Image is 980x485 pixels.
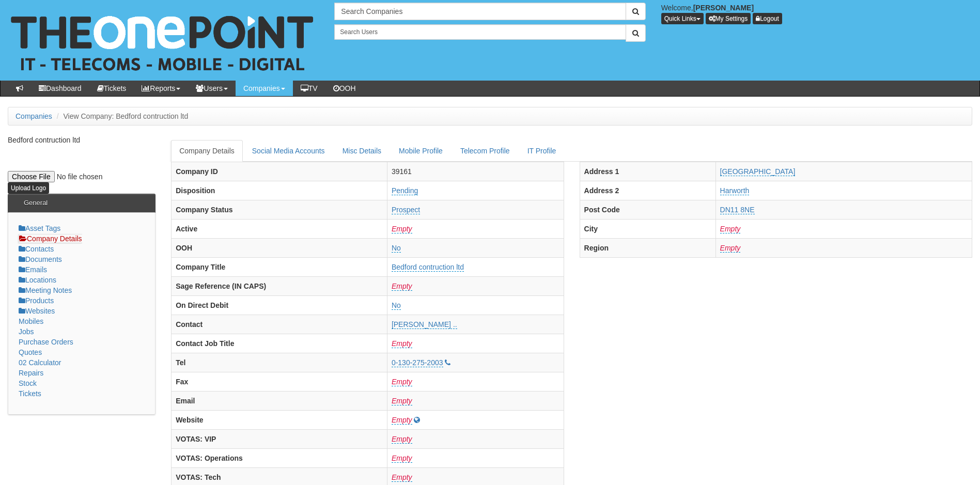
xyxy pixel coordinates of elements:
a: 02 Calculator [19,358,61,367]
a: Websites [19,307,55,315]
th: Active [172,219,387,238]
a: DN11 8NE [720,206,755,214]
li: View Company: Bedford contruction ltd [54,111,189,121]
div: Welcome, [654,3,980,24]
th: OOH [172,238,387,257]
th: Email [172,391,387,410]
a: Pending [392,186,418,195]
a: OOH [325,81,364,96]
th: VOTAS: Operations [172,448,387,467]
th: On Direct Debit [172,295,387,315]
a: Users [188,81,236,96]
th: Website [172,410,387,429]
a: Jobs [19,327,34,336]
input: Search Users [334,24,626,40]
a: Mobiles [19,317,43,325]
a: Empty [392,339,412,348]
p: Bedford contruction ltd [8,135,155,145]
th: Fax [172,372,387,391]
a: Purchase Orders [19,338,73,346]
th: Tel [172,353,387,372]
th: Disposition [172,181,387,200]
a: Tickets [89,81,134,96]
a: 0-130-275-2003 [392,358,443,367]
th: City [580,219,715,238]
a: Companies [236,81,293,96]
a: No [392,244,401,253]
th: Company Status [172,200,387,219]
th: Company ID [172,162,387,181]
a: Quotes [19,348,42,356]
a: Dashboard [31,81,89,96]
b: [PERSON_NAME] [693,4,754,12]
a: My Settings [706,13,751,24]
a: TV [293,81,325,96]
a: Contacts [19,245,54,253]
a: IT Profile [519,140,565,162]
a: Locations [19,276,56,284]
a: Telecom Profile [452,140,518,162]
a: No [392,301,401,310]
a: Empty [392,397,412,405]
a: Repairs [19,369,43,377]
th: Region [580,238,715,257]
input: Upload Logo [8,182,49,194]
a: [PERSON_NAME] .. [392,320,457,329]
td: 39161 [387,162,564,181]
input: Search Companies [334,3,626,20]
a: Empty [392,416,412,425]
a: Asset Tags [19,224,60,232]
button: Quick Links [661,13,704,24]
a: Meeting Notes [19,286,72,294]
a: Companies [15,112,52,120]
a: Prospect [392,206,420,214]
th: Post Code [580,200,715,219]
th: Address 1 [580,162,715,181]
a: Tickets [19,389,41,398]
a: Bedford contruction ltd [392,263,464,272]
th: Contact Job Title [172,334,387,353]
a: Misc Details [334,140,390,162]
a: [GEOGRAPHIC_DATA] [720,167,796,176]
th: Contact [172,315,387,334]
a: Emails [19,265,47,274]
a: Empty [392,473,412,482]
th: Sage Reference (IN CAPS) [172,276,387,295]
a: Social Media Accounts [244,140,333,162]
a: Empty [392,225,412,233]
a: Empty [720,244,741,253]
a: Logout [753,13,782,24]
a: Empty [392,435,412,444]
th: Company Title [172,257,387,276]
a: Empty [720,225,741,233]
a: Empty [392,282,412,291]
a: Stock [19,379,37,387]
a: Company Details [19,234,82,243]
th: VOTAS: VIP [172,429,387,448]
a: Harworth [720,186,750,195]
h3: General [19,194,53,212]
a: Company Details [171,140,243,162]
a: Products [19,296,54,305]
a: Documents [19,255,62,263]
a: Empty [392,378,412,386]
a: Empty [392,454,412,463]
th: Address 2 [580,181,715,200]
a: Mobile Profile [391,140,451,162]
a: Reports [134,81,188,96]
